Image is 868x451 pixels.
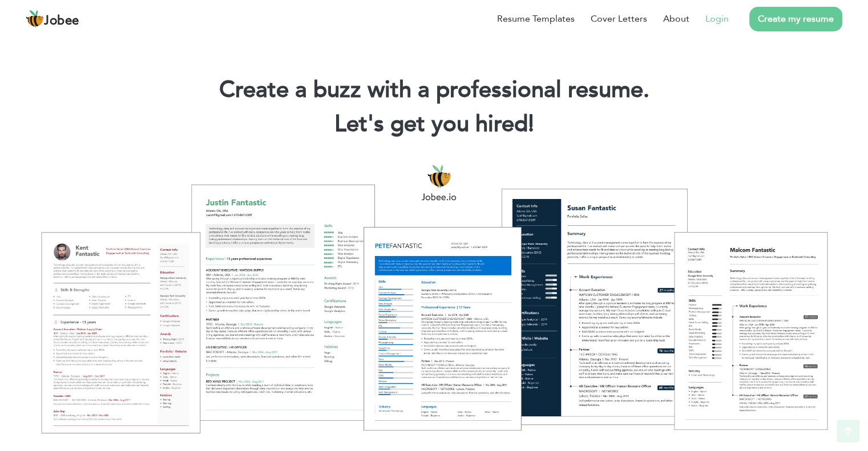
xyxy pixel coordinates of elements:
[749,7,842,31] a: Create my resume
[497,12,575,26] a: Resume Templates
[44,15,79,27] span: Jobee
[390,108,534,140] span: get you hired!
[17,75,851,105] h1: Create a buzz with a professional resume.
[528,108,534,140] span: |
[26,10,79,28] a: Jobee
[591,12,647,26] a: Cover Letters
[663,12,689,26] a: About
[705,12,729,26] a: Login
[26,10,44,28] img: jobee.io
[17,109,851,139] h2: Let's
